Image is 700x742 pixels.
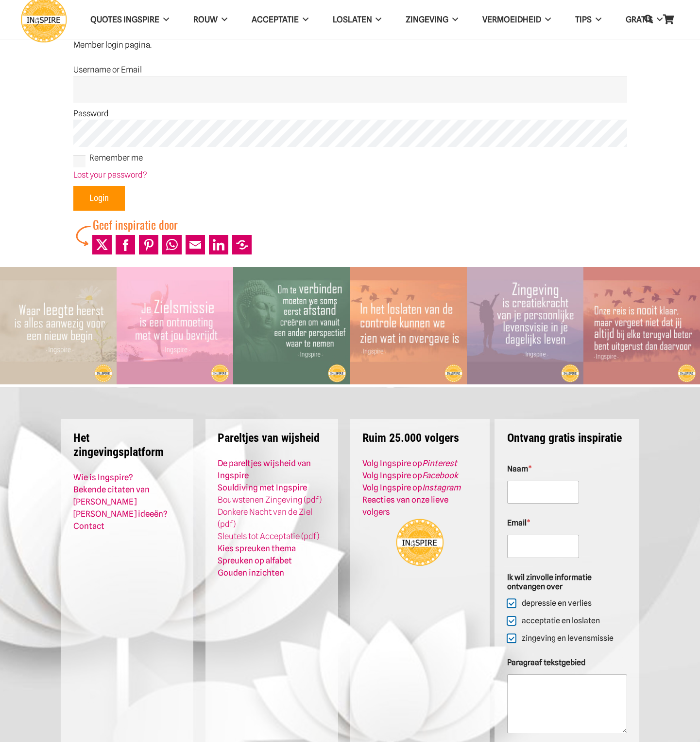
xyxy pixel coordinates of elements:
[162,235,182,254] a: Share to WhatsApp
[73,39,627,51] p: Member login pagina.
[470,7,563,32] a: VERMOEIDHEIDVERMOEIDHEID Menu
[448,7,458,32] span: Zingeving Menu
[239,7,321,32] a: AcceptatieAcceptatie Menu
[160,233,184,256] li: WhatsApp
[73,108,627,120] label: Password
[116,235,135,254] a: Share to Facebook
[90,233,114,256] li: X (Twitter)
[73,431,164,459] strong: Het zingevingsplatform
[218,507,312,529] a: Donkere Nacht van de Ziel (pdf)
[541,7,551,32] span: VERMOEIDHEID Menu
[218,431,320,445] strong: Pareltjes van wijsheid
[575,15,592,24] span: TIPS
[507,658,627,667] label: Paragraaf tekstgebied
[422,483,461,492] em: Instagram
[507,431,622,445] strong: Ontvang gratis inspiratie
[73,472,133,482] a: Wie is Ingspire?
[73,521,104,531] a: Contact
[516,616,600,626] label: acceptatie en loslaten
[321,7,394,32] a: LoslatenLoslaten Menu
[233,267,350,384] img: Quote over Verbinding - Om te verbinden moeten we afstand creëren om vanuit een ander perspectief...
[563,7,614,32] a: TIPSTIPS Menu
[90,15,159,24] span: QUOTES INGSPIRE
[516,633,614,644] label: zingeving en levensmissie
[372,7,382,32] span: Loslaten Menu
[73,152,627,164] label: Remember me
[230,233,254,256] li: More Options
[395,518,444,566] img: Ingspire.nl - het zingevingsplatform!
[252,15,299,24] span: Acceptatie
[93,216,254,233] div: Geef inspiratie door
[639,8,658,31] a: Zoeken
[653,7,663,32] span: GRATIS Menu
[507,464,627,473] label: Naam
[362,458,457,468] a: Volg Ingspire opPinterest
[422,471,458,480] em: Facebook
[583,268,700,278] a: Wat je bij Terugval niet mag vergeten
[73,509,168,519] a: [PERSON_NAME] ideeën?
[362,431,459,445] strong: Ruim 25.000 volgers
[78,7,181,32] a: QUOTES INGSPIREQUOTES INGSPIRE Menu
[181,7,239,32] a: ROUWROUW Menu
[73,64,627,76] label: Username or Email
[362,483,461,492] strong: Volg Ingspire op
[218,483,307,492] a: Souldiving met Ingspire
[362,471,458,480] a: Volg Ingspire opFacebook
[218,556,292,565] a: Spreuken op alfabet
[350,268,467,278] a: In het loslaten van de controle kunnen we zien wat in overgave is – citaat van Ingspire
[516,598,592,609] label: depressie en verlies
[139,235,158,254] a: Pin to Pinterest
[233,268,350,278] a: Om te verbinden moeten we soms eerst afstand creëren – Citaat van Ingspire
[73,186,125,211] input: Login
[362,458,457,468] strong: Volg Ingspire op
[583,267,700,384] img: Zinvolle Ingspire Quote over terugval met levenswijsheid voor meer vertrouwen en moed die helpt b...
[193,15,218,24] span: ROUW
[507,573,627,591] legend: Ik wil zinvolle informatie ontvangen over
[614,7,675,32] a: GRATISGRATIS Menu
[350,267,467,384] img: Spreuk over controle loslaten om te accepteren wat is - citaat van Ingspire
[362,483,461,492] a: Volg Ingspire opInstagram
[92,235,112,254] a: Post to X (Twitter)
[406,15,448,24] span: Zingeving
[218,7,227,32] span: ROUW Menu
[117,268,233,278] a: Je zielsmissie is een ontmoeting met wat jou bevrijdt ©
[232,235,252,254] a: Share to More Options
[218,543,296,553] a: Kies spreuken thema
[299,7,308,32] span: Acceptatie Menu
[209,235,228,254] a: Share to LinkedIn
[362,495,448,517] a: Reacties van onze lieve volgers
[218,495,322,505] a: Bouwstenen Zingeving (pdf)
[218,531,319,541] a: Sleutels tot Acceptatie (pdf)
[218,458,311,480] a: De pareltjes wijsheid van Ingspire
[592,7,601,32] span: TIPS Menu
[186,235,205,254] a: Mail to Email This
[159,7,169,32] span: QUOTES INGSPIRE Menu
[207,233,230,256] li: LinkedIn
[333,15,372,24] span: Loslaten
[114,233,137,256] li: Facebook
[507,518,627,527] label: Email
[73,485,150,507] a: Bekende citaten van [PERSON_NAME]
[467,267,583,384] img: Zingeving is ceatiekracht van je persoonlijke levensvisie in je dagelijks leven - citaat van Inge...
[626,15,653,24] span: GRATIS
[137,233,160,256] li: Pinterest
[422,458,457,468] em: Pinterest
[73,170,147,180] a: Lost your password?
[482,15,541,24] span: VERMOEIDHEID
[467,268,583,278] a: Zingeving is creatiekracht van je persoonlijke levensvisie in je dagelijks leven – citaat van Ing...
[184,233,207,256] li: Email This
[393,7,470,32] a: ZingevingZingeving Menu
[218,568,284,578] a: Gouden inzichten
